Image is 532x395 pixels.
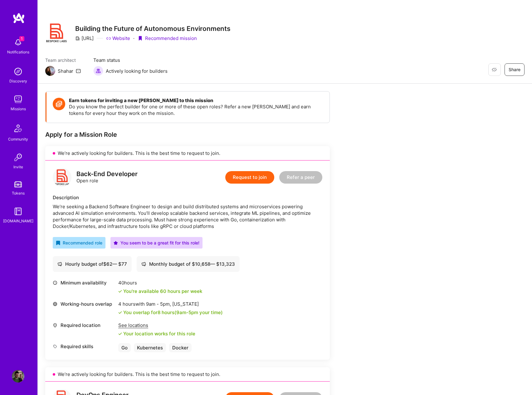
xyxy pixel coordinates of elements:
[75,35,94,42] div: [URL]
[118,322,195,328] div: See locations
[12,36,24,49] img: bell
[12,370,24,383] img: User Avatar
[118,301,223,307] div: 4 hours with [US_STATE]
[13,164,23,170] div: Invite
[76,171,138,177] div: Back-End Developer
[12,12,25,24] img: logo
[123,309,223,316] div: You overlap for 8 hours ( your time)
[118,289,122,293] i: icon Check
[141,262,146,266] i: icon Cash
[133,35,134,42] div: ·
[53,279,115,286] div: Minimum availability
[45,146,330,160] div: We’re actively looking for builders. This is the best time to request to join.
[58,68,73,74] div: Shahar
[45,57,81,63] span: Team architect
[45,131,330,139] div: Apply for a Mission Role
[53,98,65,110] img: Token icon
[118,343,131,352] div: Go
[9,78,27,84] div: Discovery
[134,343,166,352] div: Kubernetes
[53,194,322,201] div: Description
[14,181,22,187] img: tokens
[118,330,195,337] div: Your location works for this role
[69,103,323,116] p: Do you know the perfect builder for one or more of these open roles? Refer a new [PERSON_NAME] an...
[118,279,202,286] div: 40 hours
[505,63,525,76] button: Share
[12,93,24,106] img: teamwork
[76,68,81,73] i: icon Mail
[3,218,33,224] div: [DOMAIN_NAME]
[53,168,71,187] img: logo
[19,36,24,41] span: 1
[75,25,231,32] h3: Building the Future of Autonomous Environments
[12,151,24,164] img: Invite
[53,343,115,350] div: Required skills
[118,288,202,294] div: You're available 60 hours per week
[176,309,198,315] span: 9am - 5pm
[7,49,29,55] div: Notifications
[106,68,168,74] span: Actively looking for builders
[10,370,26,383] a: User Avatar
[76,171,138,184] div: Open role
[138,36,143,41] i: icon PurpleRibbon
[145,301,172,307] span: 9am - 5pm ,
[138,35,197,42] div: Recommended mission
[225,171,274,184] button: Request to join
[106,35,130,42] a: Website
[114,241,118,245] i: icon PurpleStar
[45,367,330,382] div: We’re actively looking for builders. This is the best time to request to join.
[118,332,122,336] i: icon Check
[75,36,80,41] i: icon CompanyGray
[492,67,497,72] i: icon EyeClosed
[509,67,520,73] span: Share
[53,301,115,307] div: Working-hours overlap
[53,280,57,285] i: icon Clock
[93,66,103,76] img: Actively looking for builders
[57,261,127,267] div: Hourly budget of $ 62 — $ 77
[45,66,55,76] img: Team Architect
[12,190,25,196] div: Tokens
[279,171,322,184] button: Refer a peer
[114,239,199,246] div: You seem to be a great fit for this role!
[57,262,62,266] i: icon Cash
[53,203,322,230] div: We’re seeking a Backend Software Engineer to design and build distributed systems and microservic...
[141,261,235,267] div: Monthly budget of $ 10,658 — $ 13,323
[45,22,68,44] img: Company Logo
[53,344,57,349] i: icon Tag
[56,241,60,245] i: icon RecommendedBadge
[69,98,323,103] h4: Earn tokens for inviting a new [PERSON_NAME] to this mission
[56,239,102,246] div: Recommended role
[53,322,115,328] div: Required location
[11,121,26,136] img: Community
[53,323,57,328] i: icon Location
[53,302,57,306] i: icon World
[169,343,192,352] div: Docker
[93,57,168,63] span: Team status
[8,136,28,142] div: Community
[12,205,24,218] img: guide book
[118,311,122,314] i: icon Check
[11,106,26,112] div: Missions
[12,65,24,78] img: discovery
